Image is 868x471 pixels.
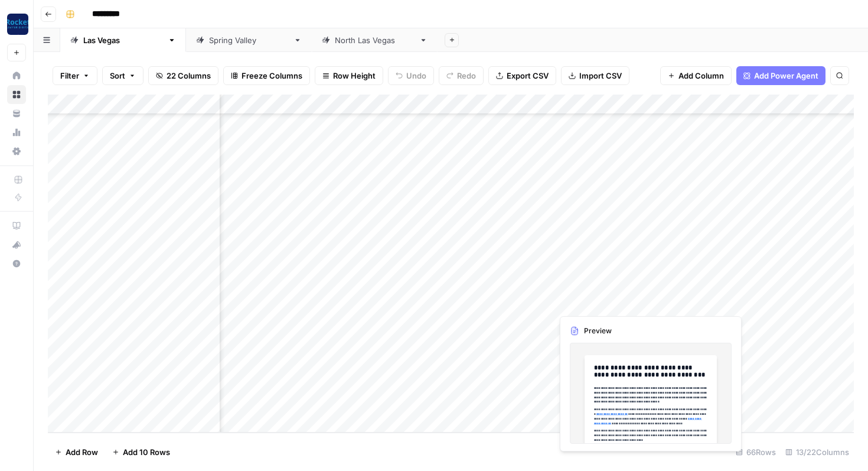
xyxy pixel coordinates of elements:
button: Help + Support [7,254,26,273]
a: Usage [7,123,26,142]
a: [GEOGRAPHIC_DATA] [186,28,312,52]
div: 13/22 Columns [781,443,854,462]
button: Sort [102,66,143,85]
div: 66 Rows [731,443,781,462]
button: Add Power Agent [736,66,825,85]
button: Add Column [660,66,732,85]
button: Freeze Columns [223,66,310,85]
span: 22 Columns [167,70,211,82]
a: AirOps Academy [7,216,26,235]
span: Freeze Columns [242,70,302,82]
span: Sort [110,70,125,82]
button: Filter [53,66,97,85]
div: What's new? [8,236,25,254]
span: Export CSV [507,70,549,82]
span: Row Height [333,70,376,82]
button: Row Height [315,66,383,85]
a: [GEOGRAPHIC_DATA] [312,28,438,52]
span: Add 10 Rows [123,446,170,458]
button: Add 10 Rows [105,443,177,462]
span: Import CSV [579,70,622,82]
button: Redo [439,66,484,85]
span: Add Power Agent [754,70,818,82]
button: Undo [388,66,434,85]
img: Rocket Pilots Logo [7,14,28,35]
div: [GEOGRAPHIC_DATA] [209,34,289,46]
span: Redo [457,70,476,82]
span: Add Row [66,446,98,458]
span: Filter [60,70,79,82]
button: Add Row [48,443,105,462]
button: Import CSV [561,66,629,85]
div: [GEOGRAPHIC_DATA] [83,34,163,46]
span: Add Column [678,70,724,82]
div: [GEOGRAPHIC_DATA] [335,34,415,46]
button: Workspace: Rocket Pilots [7,9,26,39]
a: Your Data [7,104,26,123]
a: Browse [7,85,26,104]
button: Export CSV [488,66,556,85]
a: Home [7,66,26,85]
a: Settings [7,142,26,161]
button: What's new? [7,235,26,254]
button: 22 Columns [148,66,218,85]
span: Undo [406,70,426,82]
a: [GEOGRAPHIC_DATA] [60,28,186,52]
